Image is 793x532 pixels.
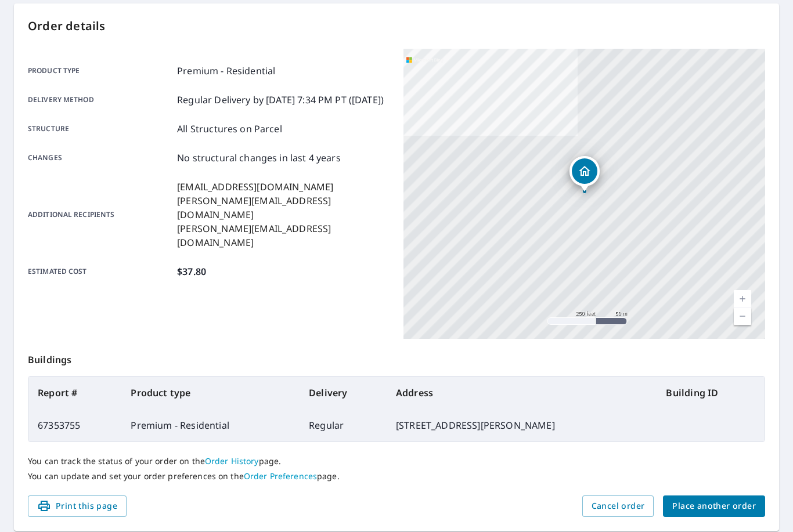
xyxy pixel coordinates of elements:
[387,409,657,441] td: [STREET_ADDRESS][PERSON_NAME]
[28,180,172,249] p: Additional recipients
[177,64,275,78] p: Premium - Residential
[28,93,172,107] p: Delivery method
[734,290,751,307] a: Current Level 17, Zoom In
[28,151,172,165] p: Changes
[300,377,387,409] th: Delivery
[569,156,600,192] div: Dropped pin, building 1, Residential property, 312 22nd St Dunbar, WV 25064
[177,122,282,136] p: All Structures on Parcel
[244,471,317,482] a: Order Preferences
[28,122,172,136] p: Structure
[177,265,206,278] p: $37.80
[734,307,751,325] a: Current Level 17, Zoom Out
[121,377,300,409] th: Product type
[28,265,172,278] p: Estimated cost
[177,222,390,249] p: [PERSON_NAME][EMAIL_ADDRESS][DOMAIN_NAME]
[663,495,765,517] button: Place another order
[177,180,390,194] p: [EMAIL_ADDRESS][DOMAIN_NAME]
[177,194,390,222] p: [PERSON_NAME][EMAIL_ADDRESS][DOMAIN_NAME]
[28,17,765,35] p: Order details
[205,455,259,466] a: Order History
[387,377,657,409] th: Address
[121,409,300,441] td: Premium - Residential
[177,151,341,165] p: No structural changes in last 4 years
[28,64,172,78] p: Product type
[582,495,654,517] button: Cancel order
[28,377,121,409] th: Report #
[28,456,765,466] p: You can track the status of your order on the page.
[37,499,117,513] span: Print this page
[592,499,645,513] span: Cancel order
[28,471,765,482] p: You can update and set your order preferences on the page.
[28,339,765,376] p: Buildings
[28,495,127,517] button: Print this page
[300,409,387,441] td: Regular
[657,377,765,409] th: Building ID
[177,93,384,107] p: Regular Delivery by [DATE] 7:34 PM PT ([DATE])
[28,409,121,441] td: 67353755
[672,499,756,513] span: Place another order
